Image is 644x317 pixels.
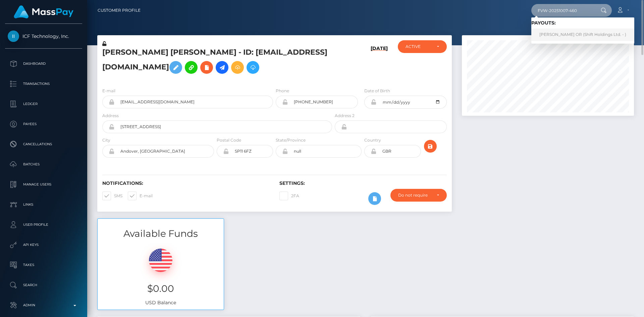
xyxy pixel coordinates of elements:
p: Transactions [8,79,79,89]
p: Taxes [8,260,79,270]
label: State/Province [276,137,306,143]
a: API Keys [5,236,82,253]
label: 2FA [279,192,299,200]
h6: Notifications: [102,180,269,186]
button: Do not require [390,189,447,202]
p: User Profile [8,220,79,230]
h6: Settings: [279,180,446,186]
a: Transactions [5,75,82,92]
label: Date of Birth [364,88,390,94]
h6: Payouts: [531,20,634,26]
div: USD Balance [98,240,224,310]
a: Initiate Payout [216,61,228,74]
label: E-mail [102,88,115,94]
a: Search [5,277,82,294]
p: Search [8,280,79,290]
img: MassPay Logo [14,5,73,18]
p: API Keys [8,240,79,250]
span: ICF Technology, Inc. [5,33,82,39]
label: Postal Code [217,137,241,143]
label: SMS [102,192,122,200]
label: Address 2 [335,113,355,119]
label: Phone [276,88,289,94]
p: Payees [8,119,79,129]
a: Payees [5,116,82,133]
label: Country [364,137,381,143]
p: Admin [8,300,79,310]
h5: [PERSON_NAME] [PERSON_NAME] - ID: [EMAIL_ADDRESS][DOMAIN_NAME] [102,47,328,77]
h3: $0.00 [103,282,219,295]
a: Admin [5,297,82,314]
a: Ledger [5,96,82,112]
p: Manage Users [8,179,79,190]
a: User Profile [5,216,82,233]
img: USD.png [149,249,172,272]
div: ACTIVE [406,44,431,49]
a: Batches [5,156,82,173]
input: Search... [531,4,594,17]
img: ICF Technology, Inc. [8,31,19,42]
h6: [DATE] [371,46,388,80]
p: Ledger [8,99,79,109]
h3: Available Funds [98,227,224,240]
a: [PERSON_NAME] OR (Shift Holdings Ltd. - ) [531,29,634,41]
label: City [102,137,110,143]
a: Taxes [5,257,82,273]
a: Customer Profile [98,3,141,17]
div: Do not require [398,193,431,198]
p: Dashboard [8,59,79,69]
p: Batches [8,159,79,169]
p: Cancellations [8,139,79,149]
a: Cancellations [5,136,82,153]
a: Links [5,196,82,213]
a: Dashboard [5,55,82,72]
a: Manage Users [5,176,82,193]
label: E-mail [128,192,153,200]
button: ACTIVE [398,40,447,53]
p: Links [8,200,79,210]
label: Address [102,113,119,119]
